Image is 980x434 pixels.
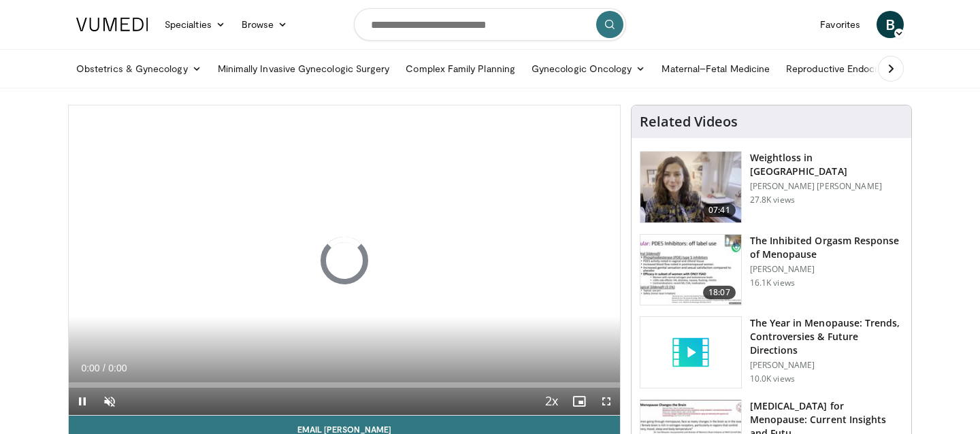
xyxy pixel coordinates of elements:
a: 07:41 Weightloss in [GEOGRAPHIC_DATA] [PERSON_NAME] [PERSON_NAME] 27.8K views [640,151,903,223]
p: 16.1K views [750,278,795,288]
p: 27.8K views [750,195,795,205]
button: Enable picture-in-picture mode [566,388,593,415]
button: Fullscreen [593,388,620,415]
a: Specialties [157,11,233,38]
h3: The Year in Menopause: Trends, Controversies & Future Directions [750,316,903,357]
a: Minimally Invasive Gynecologic Surgery [210,55,398,82]
p: [PERSON_NAME] [750,264,903,275]
img: VuMedi Logo [76,18,148,31]
h4: Related Videos [640,114,738,130]
span: / [103,363,105,373]
a: Favorites [812,11,868,38]
p: 10.0K views [750,373,795,384]
p: [PERSON_NAME] [PERSON_NAME] [750,181,903,192]
a: Complex Family Planning [397,55,523,82]
button: Pause [69,388,96,415]
p: [PERSON_NAME] [750,360,903,371]
a: 18:07 The Inhibited Orgasm Response of Menopause [PERSON_NAME] 16.1K views [640,234,903,306]
img: 283c0f17-5e2d-42ba-a87c-168d447cdba4.150x105_q85_crop-smart_upscale.jpg [640,235,741,305]
span: 0:00 [108,363,127,373]
video-js: Video Player [69,105,620,416]
a: Obstetrics & Gynecology [68,55,210,82]
a: B [877,11,904,38]
h3: The Inhibited Orgasm Response of Menopause [750,234,903,261]
img: 9983fed1-7565-45be-8934-aef1103ce6e2.150x105_q85_crop-smart_upscale.jpg [640,152,741,222]
a: Maternal–Fetal Medicine [653,55,778,82]
div: Progress Bar [69,382,620,388]
span: 18:07 [703,286,736,299]
a: The Year in Menopause: Trends, Controversies & Future Directions [PERSON_NAME] 10.0K views [640,316,903,388]
h3: Weightloss in [GEOGRAPHIC_DATA] [750,151,903,178]
button: Unmute [96,388,123,415]
span: 07:41 [703,203,736,217]
a: Browse [233,11,296,38]
a: Gynecologic Oncology [523,55,653,82]
span: 0:00 [81,363,99,373]
button: Playback Rate [538,388,566,415]
img: video_placeholder_short.svg [640,317,741,388]
input: Search topics, interventions [354,8,626,41]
